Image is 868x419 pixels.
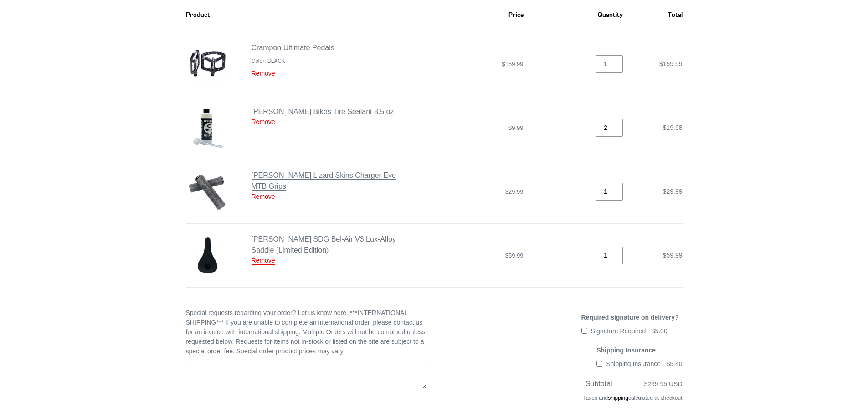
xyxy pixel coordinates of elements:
[663,252,683,259] span: $59.99
[508,124,524,131] span: $9.99
[505,252,524,259] span: $59.99
[581,314,679,321] span: Required signature on delivery?
[659,60,683,67] span: $159.99
[644,380,682,388] span: $269.95 USD
[596,361,602,367] input: Shipping Insurance - $5.40
[252,57,334,65] li: Color: BLACK
[586,380,612,388] span: Subtotal
[663,124,683,131] span: $19.98
[606,360,682,367] span: Shipping Insurance - $5.40
[252,193,275,201] a: Remove Canfield Lizard Skins Charger Evo MTB Grips
[663,188,683,195] span: $29.99
[608,395,628,402] a: shipping
[591,327,668,335] span: Signature Required - $5.00
[505,188,524,195] span: $29.99
[252,171,396,191] a: [PERSON_NAME] Lizard Skins Charger Evo MTB Grips
[252,44,334,52] a: Crampon Ultimate Pedals
[186,42,229,86] img: Crampon Ultimate Pedals
[441,389,683,411] div: Taxes and calculated at checkout
[502,61,524,67] span: $159.99
[252,108,394,115] a: [PERSON_NAME] Bikes Tire Sealant 8.5 oz
[581,328,587,334] input: Signature Required - $5.00
[252,70,275,78] a: Remove Crampon Ultimate Pedals - BLACK
[596,347,656,354] span: Shipping Insurance
[252,257,275,265] a: Remove Canfield SDG Bel-Air V3 Lux-Alloy Saddle (Limited Edition)
[252,235,396,254] a: [PERSON_NAME] SDG Bel-Air V3 Lux-Alloy Saddle (Limited Edition)
[252,55,334,65] ul: Product details
[252,118,275,126] a: Remove Canfield Bikes Tire Sealant 8.5 oz
[186,308,427,356] label: Special requests regarding your order? Let us know here. ***INTERNATIONAL SHIPPING*** If you are ...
